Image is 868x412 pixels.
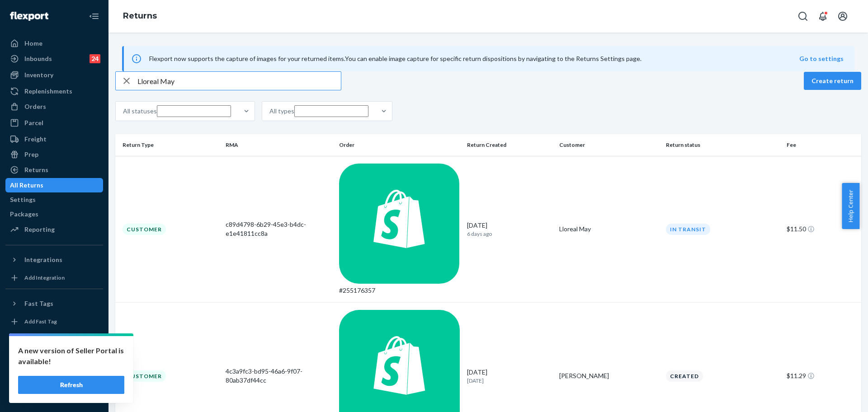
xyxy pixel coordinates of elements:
[10,12,48,21] img: Flexport logo
[123,11,157,21] a: Returns
[24,274,65,281] div: Add Integration
[123,224,166,235] div: Customer
[123,370,166,382] div: Customer
[24,165,48,174] div: Returns
[814,7,832,25] button: Open notifications
[5,68,103,82] a: Inventory
[467,221,552,238] div: [DATE]
[5,178,103,192] a: All Returns
[794,7,812,25] button: Open Search Box
[5,222,103,237] a: Reporting
[662,134,783,156] th: Return status
[783,156,861,303] td: $11.50
[24,118,43,127] div: Parcel
[24,39,42,48] div: Home
[24,255,62,264] div: Integrations
[85,7,103,25] button: Close Navigation
[467,230,552,238] p: 6 days ago
[666,224,710,235] div: In Transit
[269,107,294,116] div: All types
[24,318,57,325] div: Add Fast Tag
[157,105,231,117] input: All statuses
[226,367,332,385] div: 4c3a9fc3-bd95-46a6-9f07-80ab37df44cc
[5,253,103,267] button: Integrations
[18,376,124,394] button: Refresh
[5,147,103,162] a: Prep
[799,54,844,63] button: Go to settings
[5,371,103,386] a: Help Center
[5,341,103,355] a: Settings
[463,134,556,156] th: Return Created
[5,163,103,177] a: Returns
[10,181,43,190] div: All Returns
[226,220,332,238] div: c89d4798-6b29-45e3-b4dc-e1e41811cc8a
[556,134,662,156] th: Customer
[5,207,103,221] a: Packages
[559,371,659,380] div: [PERSON_NAME]
[222,134,335,156] th: RMA
[345,55,642,62] span: You can enable image capture for specific return dispositions by navigating to the Returns Settin...
[24,70,53,80] div: Inventory
[5,99,103,114] a: Orders
[149,55,345,62] span: Flexport now supports the capture of images for your returned items.
[294,105,368,117] input: All types
[559,225,659,234] div: Lloreal May
[24,299,53,308] div: Fast Tags
[666,370,703,382] div: Created
[10,195,36,204] div: Settings
[804,72,861,90] button: Create return
[24,225,55,234] div: Reporting
[5,192,103,207] a: Settings
[5,387,103,401] button: Give Feedback
[24,150,38,159] div: Prep
[24,54,52,63] div: Inbounds
[5,314,103,329] a: Add Fast Tag
[137,72,341,90] input: Search returns by rma, id, tracking number
[24,135,47,144] div: Freight
[335,134,463,156] th: Order
[24,102,46,111] div: Orders
[115,134,222,156] th: Return Type
[5,296,103,311] button: Fast Tags
[123,107,157,116] div: All statuses
[339,286,460,295] div: #255176357
[5,356,103,370] a: Talk to Support
[5,116,103,130] a: Parcel
[5,271,103,285] a: Add Integration
[5,84,103,98] a: Replenishments
[467,377,552,384] p: [DATE]
[24,87,72,96] div: Replenishments
[5,51,103,66] a: Inbounds24
[842,183,859,229] button: Help Center
[10,210,38,219] div: Packages
[18,345,124,367] p: A new version of Seller Portal is available!
[5,36,103,51] a: Home
[90,54,100,63] div: 24
[116,3,164,29] ol: breadcrumbs
[467,368,552,384] div: [DATE]
[834,7,852,25] button: Open account menu
[783,134,861,156] th: Fee
[5,132,103,146] a: Freight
